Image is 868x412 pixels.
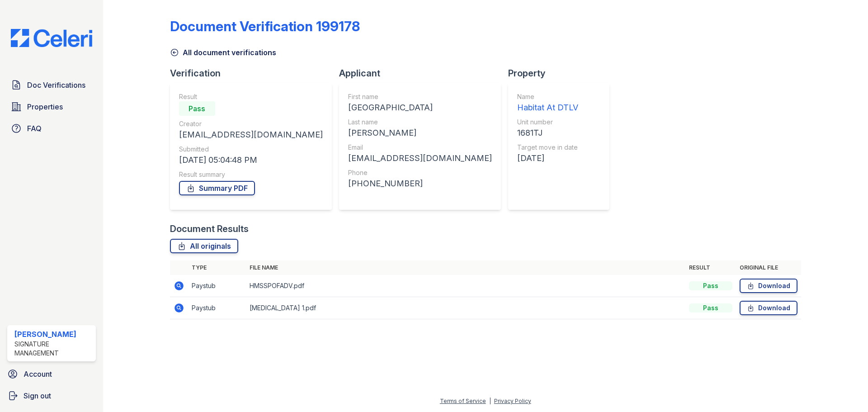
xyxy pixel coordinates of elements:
[517,92,578,114] a: Name Habitat At DTLV
[830,376,859,403] iframe: chat widget
[740,279,797,293] a: Download
[179,154,323,166] div: [DATE] 05:04:48 PM
[517,92,578,101] div: Name
[517,101,578,114] div: Habitat At DTLV
[170,223,249,235] div: Document Results
[179,119,323,128] div: Creator
[179,101,215,116] div: Pass
[14,340,92,358] div: Signature Management
[736,260,801,275] th: Original file
[494,398,531,404] a: Privacy Policy
[348,152,492,165] div: [EMAIL_ADDRESS][DOMAIN_NAME]
[188,275,246,297] td: Paystub
[179,181,255,195] a: Summary PDF
[27,123,42,134] span: FAQ
[246,260,685,275] th: File name
[348,101,492,114] div: [GEOGRAPHIC_DATA]
[489,398,491,404] div: |
[246,297,685,319] td: [MEDICAL_DATA] 1.pdf
[4,29,99,47] img: CE_Logo_Blue-a8612792a0a2168367f1c8372b55b34899dd931a85d93a1a3d3e32e68fde9ad4.png
[348,92,492,101] div: First name
[24,390,51,401] span: Sign out
[170,239,238,253] a: All originals
[689,281,732,290] div: Pass
[24,369,52,379] span: Account
[188,297,246,319] td: Paystub
[188,260,246,275] th: Type
[339,67,508,80] div: Applicant
[348,127,492,139] div: [PERSON_NAME]
[4,365,99,383] a: Account
[170,47,276,58] a: All document verifications
[4,387,99,405] a: Sign out
[179,92,323,101] div: Result
[7,76,96,94] a: Doc Verifications
[7,119,96,137] a: FAQ
[348,118,492,127] div: Last name
[348,168,492,177] div: Phone
[348,177,492,190] div: [PHONE_NUMBER]
[517,152,578,165] div: [DATE]
[740,301,797,315] a: Download
[246,275,685,297] td: HMSSPOFADV.pdf
[179,145,323,154] div: Submitted
[179,170,323,179] div: Result summary
[517,118,578,127] div: Unit number
[27,101,63,112] span: Properties
[517,127,578,139] div: 1681TJ
[517,143,578,152] div: Target move in date
[179,128,323,141] div: [EMAIL_ADDRESS][DOMAIN_NAME]
[508,67,617,80] div: Property
[7,98,96,116] a: Properties
[689,303,732,313] div: Pass
[170,67,339,80] div: Verification
[685,260,736,275] th: Result
[170,18,360,34] div: Document Verification 199178
[14,329,92,340] div: [PERSON_NAME]
[27,80,85,90] span: Doc Verifications
[440,398,486,404] a: Terms of Service
[348,143,492,152] div: Email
